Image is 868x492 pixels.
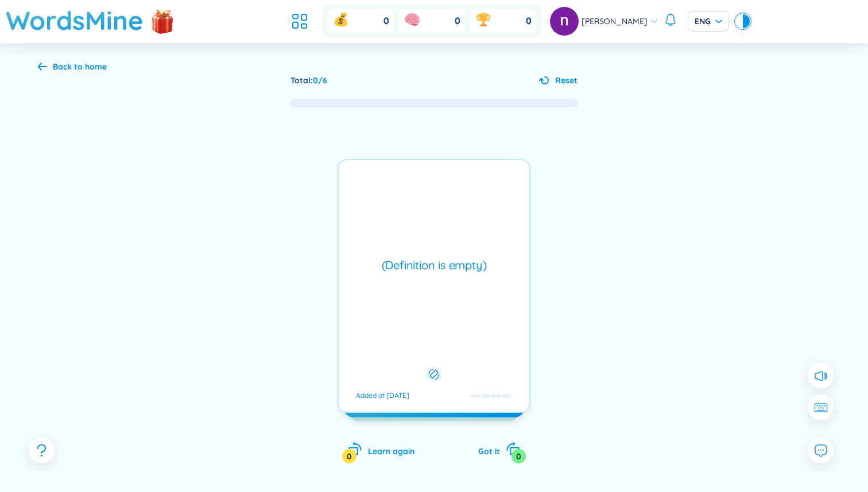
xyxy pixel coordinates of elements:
span: rotate-left [348,441,362,456]
span: 0 [383,15,389,28]
span: Reset [555,74,578,87]
div: Added at [DATE] [356,391,409,400]
div: 0 [342,449,356,463]
img: avatar [550,7,579,36]
a: Back to home [38,63,107,73]
span: rotate-right [506,441,520,456]
span: question [34,443,49,458]
a: avatar [550,7,582,36]
span: 0 / 6 [313,75,327,86]
span: 0 [526,15,532,28]
div: 0 [511,449,526,463]
div: Back to home [53,60,107,73]
div: (Definition is empty) [344,257,524,273]
span: [PERSON_NAME] [582,15,648,28]
span: ENG [695,16,722,27]
button: question [29,437,55,463]
span: 0 [455,15,460,28]
span: Total : [290,75,313,86]
span: Learn again [368,446,414,456]
span: Got it [478,446,500,456]
button: Reset [539,74,578,87]
img: flashSalesIcon.a7f4f837.png [151,3,174,38]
